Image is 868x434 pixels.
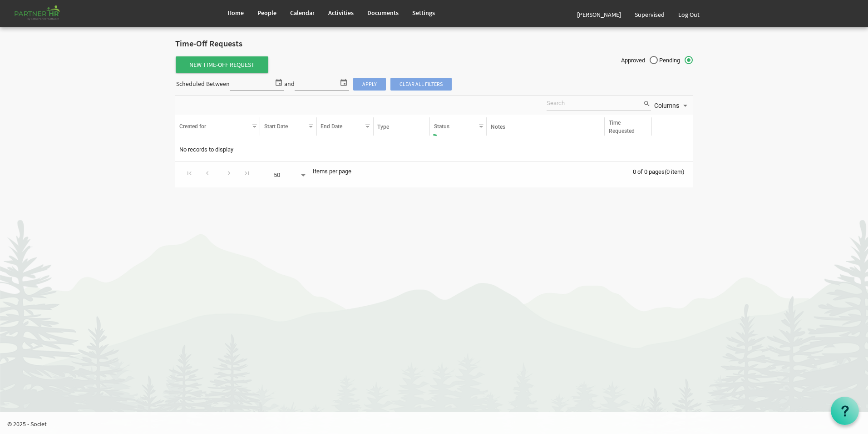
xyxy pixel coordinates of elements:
[273,76,284,88] span: select
[390,78,452,91] span: Clear all filters
[175,76,452,92] div: Scheduled Between and
[328,9,354,17] span: Activities
[353,78,386,91] span: Apply
[412,9,435,17] span: Settings
[671,2,706,27] a: Log Out
[659,56,693,65] span: Pending
[176,56,268,73] span: New Time-Off Request
[570,2,628,27] a: [PERSON_NAME]
[367,9,399,17] span: Documents
[290,9,315,17] span: Calendar
[621,56,658,65] span: Approved
[7,419,868,429] p: © 2025 - Societ
[227,9,244,17] span: Home
[338,76,349,88] span: select
[175,39,693,49] h2: Time-Off Requests
[635,10,665,19] span: Supervised
[628,2,671,27] a: Supervised
[257,9,276,17] span: People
